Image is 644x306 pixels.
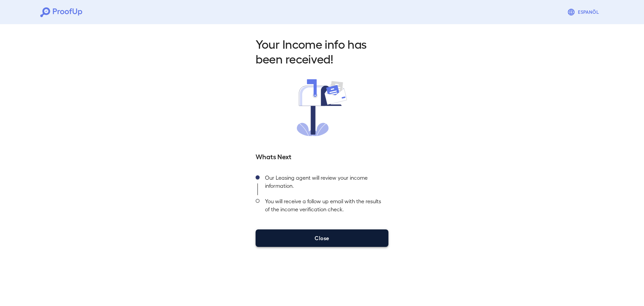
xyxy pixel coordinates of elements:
button: Espanõl [565,5,604,19]
h5: Whats Next [256,151,388,161]
div: You will receive a follow up email with the results of the income verification check. [260,195,388,219]
h2: Your Income info has been received! [256,36,388,66]
button: Close [256,229,388,247]
img: received.svg [297,79,347,136]
div: Our Leasing agent will review your income information. [260,172,388,195]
